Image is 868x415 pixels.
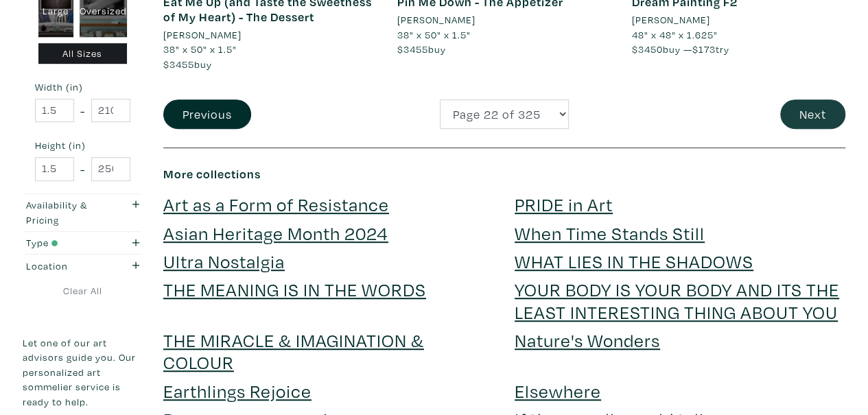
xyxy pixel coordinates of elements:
div: All Sizes [38,43,128,64]
span: buy [397,43,446,56]
li: [PERSON_NAME] [163,27,242,43]
span: 38" x 50" x 1.5" [397,28,471,41]
span: 38" x 50" x 1.5" [163,43,237,56]
li: [PERSON_NAME] [397,12,476,27]
span: - [80,101,85,119]
a: Asian Heritage Month 2024 [163,221,388,245]
h6: More collections [163,167,845,182]
a: Art as a Form of Resistance [163,192,389,216]
a: Earthlings Rejoice [163,379,312,403]
li: [PERSON_NAME] [632,12,710,27]
a: YOUR BODY IS YOUR BODY AND ITS THE LEAST INTERESTING THING ABOUT YOU [515,277,839,323]
a: When Time Stands Still [515,221,705,245]
span: buy — try [632,43,729,56]
a: [PERSON_NAME] [632,12,845,27]
a: Elsewhere [515,379,601,403]
a: Ultra Nostalgia [163,249,285,273]
button: Next [780,99,845,129]
a: THE MEANING IS IN THE WORDS [163,277,426,301]
button: Previous [163,99,251,129]
a: THE MIRACLE & IMAGINATION & COLOUR [163,328,424,374]
div: Type [26,235,106,250]
p: Let one of our art advisors guide you. Our personalized art sommelier service is ready to help. [23,335,143,409]
span: 48" x 48" x 1.625" [632,28,718,41]
span: $173 [692,43,716,56]
span: buy [163,58,212,71]
span: $3455 [163,58,194,71]
div: Availability & Pricing [26,198,106,227]
small: Height (in) [35,141,130,150]
div: Location [26,259,106,274]
span: $3450 [632,43,663,56]
button: Type [23,232,143,254]
small: Width (in) [35,82,130,92]
a: PRIDE in Art [515,192,613,216]
span: $3455 [397,43,428,56]
button: Availability & Pricing [23,193,143,230]
a: WHAT LIES IN THE SHADOWS [515,249,753,273]
a: Clear All [23,283,143,298]
span: - [80,160,85,178]
a: [PERSON_NAME] [397,12,611,27]
button: Location [23,254,143,277]
a: [PERSON_NAME] [163,27,377,43]
a: Nature's Wonders [515,328,660,352]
